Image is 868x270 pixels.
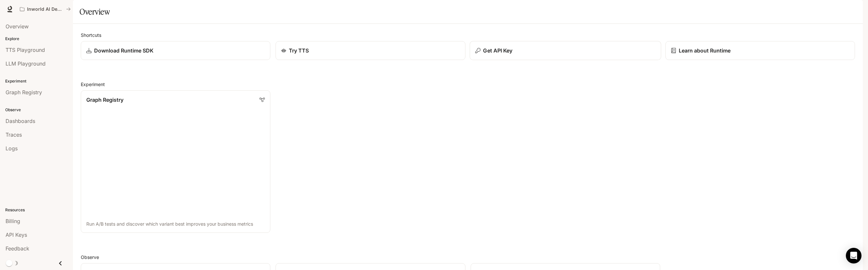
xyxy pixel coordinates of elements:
[81,41,270,60] a: Download Runtime SDK
[483,47,512,54] p: Get API Key
[27,7,64,12] p: Inworld AI Demos
[86,221,265,227] p: Run A/B tests and discover which variant best improves your business metrics
[846,248,861,263] div: Open Intercom Messenger
[679,47,731,54] p: Learn about Runtime
[289,47,309,54] p: Try TTS
[665,41,855,60] a: Learn about Runtime
[79,5,110,18] h1: Overview
[81,32,855,38] h2: Shortcuts
[81,90,270,233] a: Graph RegistryRun A/B tests and discover which variant best improves your business metrics
[94,47,153,54] p: Download Runtime SDK
[276,41,465,60] a: Try TTS
[17,3,74,16] button: All workspaces
[86,96,123,104] p: Graph Registry
[81,254,855,261] h2: Observe
[81,81,855,88] h2: Experiment
[470,41,661,60] button: Get API Key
